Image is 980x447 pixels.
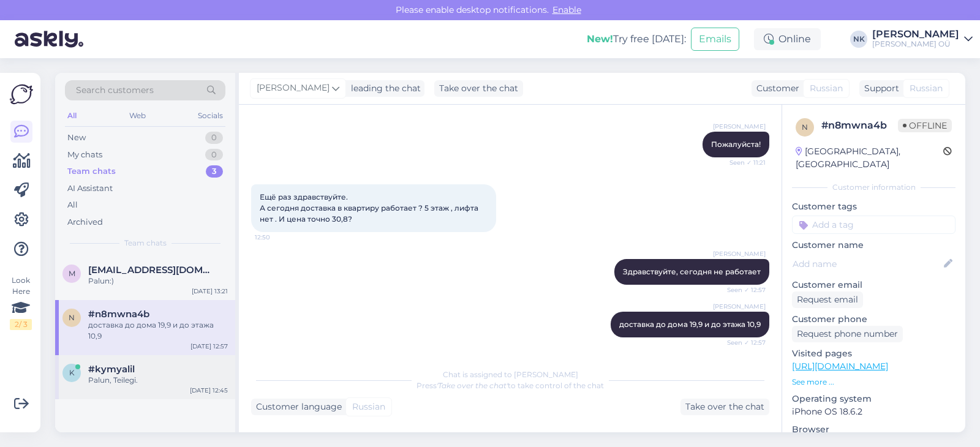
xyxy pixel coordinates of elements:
p: Customer email [792,279,956,291]
a: [URL][DOMAIN_NAME] [792,361,888,372]
a: [PERSON_NAME][PERSON_NAME] OÜ [872,29,973,49]
div: All [65,108,79,124]
div: доставка до дома 19,9 и до этажа 10,9 [88,320,228,342]
i: 'Take over the chat' [437,381,508,390]
p: See more ... [792,377,956,388]
div: Try free [DATE]: [587,32,686,47]
div: New [67,132,86,144]
div: My chats [67,149,102,161]
span: Team chats [124,238,167,249]
div: leading the chat [346,82,421,95]
span: Пожалуйста! [711,140,761,149]
span: Seen ✓ 12:57 [720,285,766,295]
span: Ещё раз здравствуйте. А сегодня доставка в квартиру работает ? 5 этаж , лифта нет . И цена точно ... [260,192,480,223]
span: Seen ✓ 11:21 [720,158,766,167]
div: Archived [67,216,103,228]
p: iPhone OS 18.6.2 [792,405,956,418]
p: Visited pages [792,347,956,360]
span: Chat is assigned to [PERSON_NAME] [443,370,578,379]
span: Seen ✓ 12:57 [720,338,766,347]
div: Web [127,108,148,124]
div: 0 [205,132,223,144]
span: 12:50 [255,233,301,242]
div: Customer information [792,182,956,193]
span: Enable [549,4,585,15]
span: Russian [810,82,843,95]
span: Press to take control of the chat [417,381,604,390]
p: Browser [792,423,956,436]
span: [PERSON_NAME] [713,249,766,258]
span: m [69,269,75,278]
div: Palun, Teilegi. [88,375,228,386]
div: 0 [205,149,223,161]
span: Здравствуйте, сегодня не работает [623,267,761,276]
div: AI Assistant [67,182,113,195]
div: Customer [752,82,799,95]
div: Support [859,82,899,95]
div: Request phone number [792,326,903,342]
div: Request email [792,291,863,308]
div: [PERSON_NAME] OÜ [872,39,959,49]
div: Team chats [67,165,116,178]
div: Palun:) [88,276,228,287]
button: Emails [691,28,739,51]
span: k [69,368,75,377]
b: New! [587,33,613,45]
div: Look Here [10,275,32,330]
div: Take over the chat [434,80,523,97]
div: Customer language [251,400,342,413]
div: All [67,199,78,211]
span: доставка до дома 19,9 и до этажа 10,9 [619,320,761,329]
div: Take over the chat [680,399,769,415]
span: Russian [910,82,943,95]
span: Russian [352,400,385,413]
span: [PERSON_NAME] [713,302,766,311]
div: Socials [195,108,225,124]
div: [GEOGRAPHIC_DATA], [GEOGRAPHIC_DATA] [796,145,943,171]
span: Search customers [76,84,154,97]
img: Askly Logo [10,83,33,106]
input: Add a tag [792,216,956,234]
span: n [69,313,75,322]
span: Offline [898,119,952,132]
p: Operating system [792,393,956,405]
span: [PERSON_NAME] [713,122,766,131]
div: [DATE] 13:21 [192,287,228,296]
span: n [802,122,808,132]
div: [DATE] 12:45 [190,386,228,395]
p: Customer name [792,239,956,252]
p: Customer tags [792,200,956,213]
p: Customer phone [792,313,956,326]
span: marcussidoruk@hotmail.com [88,265,216,276]
div: NK [850,31,867,48]
div: Online [754,28,821,50]
span: #kymyalil [88,364,135,375]
span: [PERSON_NAME] [257,81,330,95]
div: 2 / 3 [10,319,32,330]
span: #n8mwna4b [88,309,149,320]
div: 3 [206,165,223,178]
div: # n8mwna4b [821,118,898,133]
div: [PERSON_NAME] [872,29,959,39]
input: Add name [793,257,941,271]
div: [DATE] 12:57 [190,342,228,351]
